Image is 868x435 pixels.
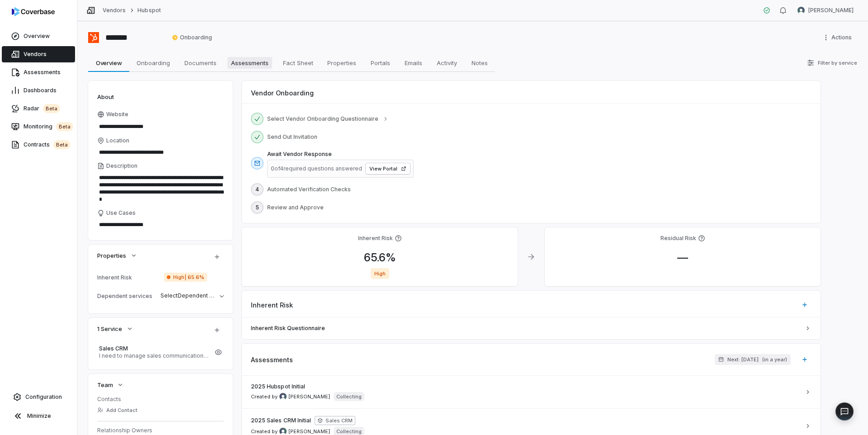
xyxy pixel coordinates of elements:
[251,355,293,364] span: Assessments
[2,82,75,99] a: Dashboards
[315,416,355,425] span: Sales CRM
[56,122,73,131] span: beta
[24,51,47,58] span: Vendors
[24,87,57,94] span: Dashboards
[133,57,174,69] span: Onboarding
[4,389,73,405] a: Configuration
[279,428,287,435] img: Danny Higdon avatar
[97,293,157,299] div: Dependent services
[279,57,317,69] span: Fact Sheet
[97,93,114,101] span: About
[242,317,821,339] a: Inherent Risk Questionnaire
[94,321,136,337] button: 1 Service
[324,57,360,69] span: Properties
[97,251,126,260] span: Properties
[670,251,695,264] span: —
[336,393,362,400] p: Collecting
[4,407,73,425] button: Minimize
[366,163,410,174] a: View Portal
[97,396,224,403] dt: Contacts
[2,100,75,117] a: Radarbeta
[255,186,259,193] span: 4
[2,64,75,80] a: Assessments
[172,34,212,41] span: Onboarding
[357,251,403,264] span: 65.6 %
[804,55,860,71] button: Filter by service
[97,218,224,231] textarea: Use Cases
[251,325,801,332] span: Inherent Risk Questionnaire
[401,57,426,69] span: Emails
[792,4,859,17] button: Tom Jodoin avatar[PERSON_NAME]
[468,57,491,69] span: Notes
[762,356,787,363] span: ( in a year )
[264,111,392,127] button: Select Vendor Onboarding Questionnaire
[255,204,259,211] span: 5
[24,122,73,131] span: Monitoring
[106,111,128,118] span: Website
[371,268,389,279] span: High
[97,171,224,206] textarea: Description
[97,381,113,389] span: Team
[94,402,140,418] button: Add Contact
[797,7,805,14] img: Tom Jodoin avatar
[92,57,126,69] span: Overview
[27,412,51,420] span: Minimize
[267,115,378,123] span: Select Vendor Onboarding Questionnaire
[367,57,394,69] span: Portals
[820,31,857,44] button: More actions
[24,140,71,149] span: Contracts
[358,235,393,242] h4: Inherent Risk
[106,137,129,144] span: Location
[433,57,461,69] span: Activity
[251,417,311,424] span: 2025 Sales CRM Initial
[288,428,330,435] span: [PERSON_NAME]
[160,292,232,299] span: Select Dependent services
[12,7,55,16] img: Coverbase logo
[181,57,220,69] span: Documents
[227,57,272,69] span: Assessments
[99,352,209,359] span: I need to manage sales communication for our investment advisors
[2,118,75,135] a: Monitoringbeta
[137,7,160,14] a: Hubspot
[99,345,209,352] span: Sales CRM
[106,209,136,217] span: Use Cases
[271,165,362,172] span: 0 of 4 required questions answered
[660,235,696,242] h4: Residual Risk
[251,428,330,435] span: Created by
[97,325,122,333] span: 1 Service
[53,140,71,149] span: beta
[288,393,330,400] span: [PERSON_NAME]
[94,377,127,393] button: Team
[727,356,759,363] span: Next: [DATE]
[242,376,821,408] a: 2025 Hubspot InitialCreated by Brian Ball avatar[PERSON_NAME]Collecting
[808,7,854,14] span: [PERSON_NAME]
[24,33,50,40] span: Overview
[251,393,330,400] span: Created by
[164,273,207,282] span: High | 65.6%
[2,46,75,62] a: Vendors
[106,162,137,170] span: Description
[251,88,314,98] span: Vendor Onboarding
[279,393,287,400] img: Brian Ball avatar
[2,137,75,153] a: Contractsbeta
[97,146,224,159] input: Location
[251,300,293,310] span: Inherent Risk
[715,354,791,365] button: Next: [DATE](in a year)
[336,428,362,435] p: Collecting
[251,383,305,390] span: 2025 Hubspot Initial
[97,427,224,434] dt: Relationship Owners
[24,69,61,76] span: Assessments
[97,342,211,362] a: Sales CRMI need to manage sales communication for our investment advisors
[94,247,140,264] button: Properties
[2,28,75,44] a: Overview
[25,393,62,401] span: Configuration
[97,274,160,281] div: Inherent Risk
[97,120,208,133] input: Website
[103,7,126,14] a: Vendors
[24,104,60,113] span: Radar
[43,104,60,113] span: beta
